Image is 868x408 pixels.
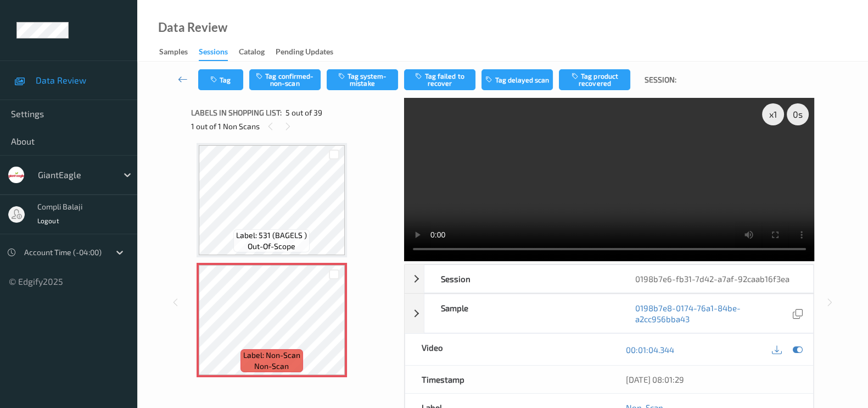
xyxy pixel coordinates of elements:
div: 0198b7e6-fb31-7d42-a7af-92caab16f3ea [619,265,813,293]
button: Tag confirmed-non-scan [249,69,321,90]
div: Sessions [199,46,228,61]
button: Tag delayed scan [481,69,553,90]
button: Tag [198,69,243,90]
a: 00:01:04.344 [625,344,674,355]
a: Pending Updates [276,45,344,60]
div: Session [424,265,619,293]
a: Sessions [199,45,239,61]
button: Tag product recovered [559,69,630,90]
span: non-scan [254,361,289,372]
div: 0 s [787,103,809,125]
div: Sample [424,294,619,333]
a: 0198b7e8-0174-76a1-84be-a2cc956bba43 [635,302,790,324]
div: Pending Updates [276,46,333,60]
span: Session: [645,74,676,85]
div: Video [405,334,609,365]
span: Label: 531 (BAGELS ) [236,230,307,241]
div: Data Review [158,22,227,33]
div: Session0198b7e6-fb31-7d42-a7af-92caab16f3ea [405,264,814,293]
div: 1 out of 1 Non Scans [191,119,396,133]
div: Catalog [239,46,265,60]
span: Label: Non-Scan [243,350,300,361]
div: [DATE] 08:01:29 [625,374,797,385]
button: Tag system-mistake [327,69,398,90]
a: Catalog [239,45,276,60]
div: x 1 [762,103,784,125]
a: Samples [159,45,199,60]
span: Labels in shopping list: [191,107,282,118]
div: Sample0198b7e8-0174-76a1-84be-a2cc956bba43 [405,294,814,333]
div: Samples [159,46,188,60]
button: Tag failed to recover [404,69,475,90]
span: out-of-scope [248,241,295,252]
span: 5 out of 39 [285,107,322,118]
div: Timestamp [405,366,609,393]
